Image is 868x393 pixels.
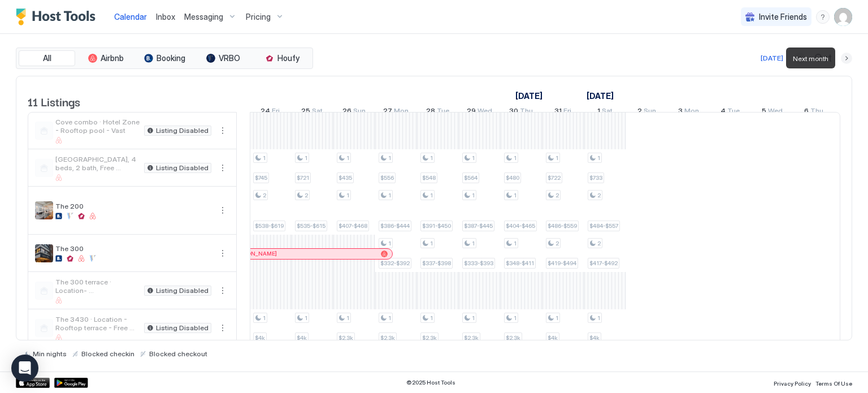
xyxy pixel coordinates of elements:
button: [DATE] [759,51,785,65]
span: $538-$619 [255,222,284,230]
span: 27 [383,106,392,118]
a: October 27, 2025 [380,104,411,120]
span: 29 [467,106,476,118]
span: 11 Listings [28,93,80,110]
a: November 2, 2025 [635,104,659,120]
span: $486-$559 [548,222,577,230]
span: 1 [472,154,475,162]
span: [PERSON_NAME] [231,250,277,257]
a: October 29, 2025 [464,104,495,120]
button: More options [216,124,229,137]
span: 24 [261,106,270,118]
span: $407-$468 [338,222,367,230]
button: More options [216,321,229,335]
span: 1 [346,314,349,322]
span: Inbox [156,12,175,21]
span: 1 [430,154,433,162]
span: Airbnb [101,53,124,63]
span: Thu [810,106,823,118]
button: Booking [136,50,193,66]
span: $417-$492 [589,260,618,267]
span: 2 [555,240,559,247]
span: Sat [312,106,323,118]
span: $387-$445 [464,222,493,230]
span: 1 [472,192,475,199]
div: menu [216,321,229,335]
span: 1 [597,106,600,118]
span: $733 [589,174,602,182]
span: 1 [597,154,600,162]
div: Host Tools Logo [16,8,101,25]
div: menu [216,204,229,217]
span: Tue [437,106,449,118]
a: App Store [16,378,50,388]
span: Privacy Policy [774,380,811,387]
a: Privacy Policy [774,377,811,388]
span: Calendar [114,12,147,21]
span: Houfy [277,53,300,63]
a: Terms Of Use [815,377,852,388]
div: menu [216,284,229,297]
span: 2 [305,192,308,199]
span: Min nights [33,349,67,358]
button: More options [216,161,229,175]
span: 31 [554,106,562,118]
span: Mon [684,106,699,118]
span: $721 [297,174,309,182]
a: November 5, 2025 [759,104,785,120]
span: 6 [804,106,809,118]
a: November 1, 2025 [584,88,617,104]
span: 1 [305,154,307,162]
span: $404-$465 [506,222,535,230]
span: [GEOGRAPHIC_DATA], 4 beds, 2 bath, Free parking! [55,155,140,172]
span: $745 [255,174,267,182]
span: $386-$444 [380,222,410,230]
span: 5 [762,106,766,118]
span: Cove combo · Hotel Zone - Rooftop pool - Vast [55,118,140,135]
span: 1 [514,154,517,162]
span: 1 [430,192,433,199]
span: Messaging [184,12,223,22]
a: Google Play Store [54,378,88,388]
span: $722 [548,174,561,182]
span: $332-$392 [380,260,410,267]
span: 1 [555,314,558,322]
span: $564 [464,174,478,182]
span: 1 [263,154,266,162]
span: Blocked checkout [149,349,207,358]
span: Pricing [246,12,271,22]
a: November 6, 2025 [801,104,826,120]
span: Blocked checkin [81,349,134,358]
span: 1 [346,192,349,199]
span: $2.3k [338,334,353,342]
span: 1 [346,154,349,162]
button: Airbnb [77,50,134,66]
a: November 3, 2025 [675,104,702,120]
span: The 300 terrace · Location- [GEOGRAPHIC_DATA], Free Parking - mtlFlats [55,278,140,295]
span: VRBO [219,53,240,63]
span: 1 [305,314,307,322]
span: Wed [478,106,492,118]
span: 1 [514,240,517,247]
div: Open Intercom Messenger [11,355,38,382]
button: More options [216,284,229,297]
a: November 1, 2025 [594,104,615,120]
span: $391-$450 [422,222,451,230]
a: Calendar [114,11,147,23]
span: 2 [555,192,559,199]
a: October 24, 2025 [258,104,283,120]
span: 1 [555,154,558,162]
span: 1 [514,192,517,199]
span: $4k [255,334,265,342]
span: 1 [472,314,475,322]
button: Next month [841,53,852,64]
a: November 4, 2025 [718,104,743,120]
span: Fri [272,106,280,118]
span: The 3430 · Location - Rooftop terrace - Free Parking! [55,315,140,332]
button: All [19,50,75,66]
span: 2 [597,240,601,247]
span: Sat [602,106,613,118]
span: 1 [388,240,391,247]
span: Sun [644,106,656,118]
